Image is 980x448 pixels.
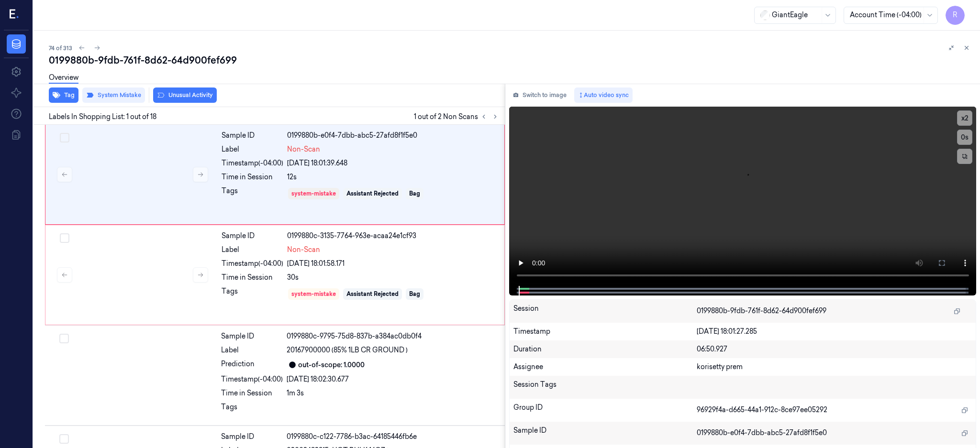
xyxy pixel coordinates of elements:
[287,374,499,384] div: [DATE] 18:02:30.677
[298,360,365,370] div: out-of-scope: 1.0000
[221,345,283,355] div: Label
[346,290,399,298] div: Assistant Rejected
[957,110,972,126] button: x2
[513,380,697,395] div: Session Tags
[221,331,283,341] div: Sample ID
[697,306,826,316] span: 0199880b-9fdb-761f-8d62-64d900fef699
[513,403,697,418] div: Group ID
[222,144,283,154] div: Label
[287,172,499,182] div: 12s
[287,231,499,241] div: 0199880c-3135-7764-963e-acaa24e1cf93
[49,112,156,122] span: Labels In Shopping List: 1 out of 18
[222,131,283,141] div: Sample ID
[697,405,827,415] span: 96929f4a-d665-44a1-912c-8ce97ee05292
[287,331,499,341] div: 0199880c-9795-75d8-837b-a384ac0db0f4
[509,87,570,103] button: Switch to image
[287,245,320,255] span: Non-Scan
[222,259,283,269] div: Timestamp (-04:00)
[287,432,499,442] div: 0199880c-c122-7786-b3ac-64185446fb6e
[414,111,501,122] span: 1 out of 2 Non Scans
[59,434,69,444] button: Select row
[49,73,78,84] a: Overview
[513,426,697,441] div: Sample ID
[222,172,283,182] div: Time in Session
[697,327,972,337] div: [DATE] 18:01:27.285
[222,186,283,201] div: Tags
[221,359,283,371] div: Prediction
[513,304,697,319] div: Session
[82,87,145,103] button: System Mistake
[59,334,69,343] button: Select row
[49,44,72,52] span: 74 of 313
[287,158,499,168] div: [DATE] 18:01:39.648
[291,189,336,198] div: system-mistake
[49,87,78,103] button: Tag
[222,245,283,255] div: Label
[153,87,217,103] button: Unusual Activity
[409,189,420,198] div: Bag
[222,231,283,241] div: Sample ID
[697,428,827,438] span: 0199880b-e0f4-7dbb-abc5-27afd8f1f5e0
[287,388,499,398] div: 1m 3s
[409,290,420,298] div: Bag
[287,144,320,154] span: Non-Scan
[221,432,283,442] div: Sample ID
[697,344,972,354] div: 06:50.927
[222,273,283,283] div: Time in Session
[946,6,965,25] button: R
[574,87,633,103] button: Auto video sync
[287,259,499,269] div: [DATE] 18:01:58.171
[957,130,972,145] button: 0s
[291,290,336,298] div: system-mistake
[222,286,283,302] div: Tags
[221,388,283,398] div: Time in Session
[697,362,972,372] div: korisetty prem
[346,189,399,198] div: Assistant Rejected
[287,273,499,283] div: 30s
[513,327,697,337] div: Timestamp
[60,233,69,243] button: Select row
[287,131,499,141] div: 0199880b-e0f4-7dbb-abc5-27afd8f1f5e0
[222,158,283,168] div: Timestamp (-04:00)
[287,345,408,355] span: 20167900000 (85% 1LB CR GROUND )
[513,362,697,372] div: Assignee
[221,374,283,384] div: Timestamp (-04:00)
[513,344,697,354] div: Duration
[60,133,69,142] button: Select row
[221,402,283,417] div: Tags
[49,54,972,67] div: 0199880b-9fdb-761f-8d62-64d900fef699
